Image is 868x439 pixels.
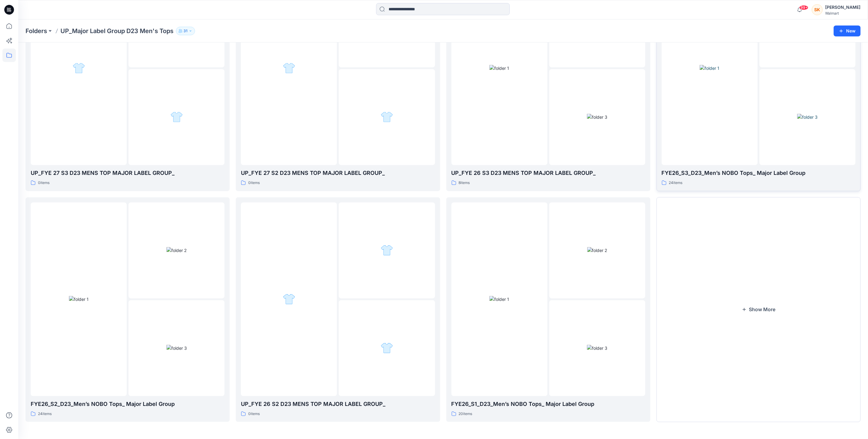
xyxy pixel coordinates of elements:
a: Folders [26,27,47,35]
img: folder 3 [166,345,187,351]
img: folder 3 [587,114,607,120]
p: FYE26_S3_D23_Men’s NOBO Tops_ Major Label Group [662,169,856,177]
img: folder 3 [381,342,393,354]
img: folder 2 [587,247,607,254]
img: folder 1 [73,62,85,74]
p: 20 items [459,411,472,417]
p: 31 [184,28,187,34]
img: folder 3 [381,111,393,123]
p: FYE26_S1_D23_Men’s NOBO Tops_ Major Label Group [451,400,645,408]
p: UP_FYE 26 S3 D23 MENS TOP MAJOR LABEL GROUP_ [451,169,645,177]
p: 24 items [669,180,683,186]
p: UP_FYE 26 S2 D23 MENS TOP MAJOR LABEL GROUP_ [241,400,435,408]
p: 0 items [38,180,50,186]
img: folder 1 [283,62,295,74]
p: FYE26_S2_D23_Men’s NOBO Tops_ Major Label Group [31,400,225,408]
img: folder 2 [166,247,187,254]
img: folder 3 [797,114,818,120]
button: 31 [176,27,195,35]
a: folder 1folder 2folder 3FYE26_S2_D23_Men’s NOBO Tops_ Major Label Group24items [26,197,230,422]
a: folder 1folder 2folder 3UP_FYE 26 S2 D23 MENS TOP MAJOR LABEL GROUP_0items [236,197,440,422]
img: folder 1 [489,65,509,71]
div: Walmart [825,11,860,15]
img: folder 1 [283,293,295,305]
p: 24 items [38,411,52,417]
p: UP_Major Label Group D23 Men's Tops [60,27,173,35]
img: folder 1 [489,296,509,302]
div: [PERSON_NAME] [825,4,860,11]
img: folder 3 [587,345,607,351]
div: SK [812,4,823,15]
span: 99+ [799,5,808,10]
img: folder 3 [170,111,183,123]
p: 0 items [248,411,260,417]
p: UP_FYE 27 S2 D23 MENS TOP MAJOR LABEL GROUP_ [241,169,435,177]
img: folder 1 [69,296,89,302]
img: folder 1 [700,65,719,71]
button: Show More [657,197,861,422]
p: UP_FYE 27 S3 D23 MENS TOP MAJOR LABEL GROUP_ [31,169,225,177]
p: 8 items [459,180,470,186]
a: folder 1folder 2folder 3FYE26_S1_D23_Men’s NOBO Tops_ Major Label Group20items [446,197,650,422]
img: folder 2 [381,244,393,257]
p: 0 items [248,180,260,186]
button: New [834,26,861,36]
